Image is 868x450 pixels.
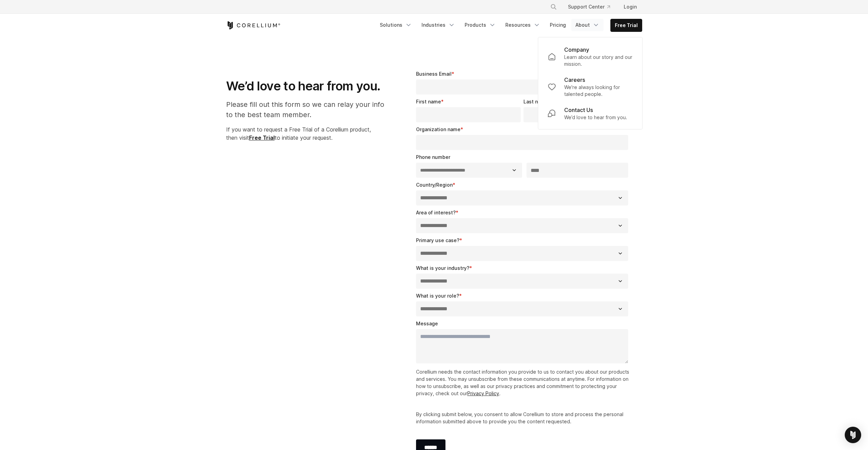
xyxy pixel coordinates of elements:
[562,1,616,13] a: Support Center
[416,71,452,77] span: Business Email
[416,182,453,188] span: Country/Region
[542,102,638,125] a: Contact Us We’d love to hear from you.
[249,134,275,141] a: Free Trial
[564,106,593,114] p: Contact Us
[546,19,570,31] a: Pricing
[564,76,585,84] p: Careers
[417,19,459,31] a: Industries
[416,99,441,104] span: First name
[845,427,861,443] div: Open Intercom Messenger
[542,1,642,13] div: Navigation Menu
[416,154,450,160] span: Phone number
[547,1,560,13] button: Search
[461,19,500,31] a: Products
[618,1,642,13] a: Login
[416,126,461,132] span: Organization name
[542,72,638,102] a: Careers We're always looking for talented people.
[226,21,281,29] a: Corellium Home
[376,19,416,31] a: Solutions
[564,54,633,67] p: Learn about our story and our mission.
[467,390,499,396] a: Privacy Policy
[416,411,631,425] p: By clicking submit below, you consent to allow Corellium to store and process the personal inform...
[501,19,544,31] a: Resources
[416,237,459,243] span: Primary use case?
[564,114,627,121] p: We’d love to hear from you.
[376,19,642,32] div: Navigation Menu
[416,293,459,299] span: What is your role?
[226,99,391,120] p: Please fill out this form so we can relay your info to the best team member.
[564,84,633,98] p: We're always looking for talented people.
[571,19,604,31] a: About
[416,210,456,215] span: Area of interest?
[523,99,548,104] span: Last name
[416,368,631,397] p: Corellium needs the contact information you provide to us to contact you about our products and s...
[542,41,638,72] a: Company Learn about our story and our mission.
[416,265,469,271] span: What is your industry?
[226,125,391,142] p: If you want to request a Free Trial of a Corellium product, then visit to initiate your request.
[416,321,438,326] span: Message
[564,46,589,54] p: Company
[611,19,642,32] a: Free Trial
[226,78,391,94] h1: We’d love to hear from you.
